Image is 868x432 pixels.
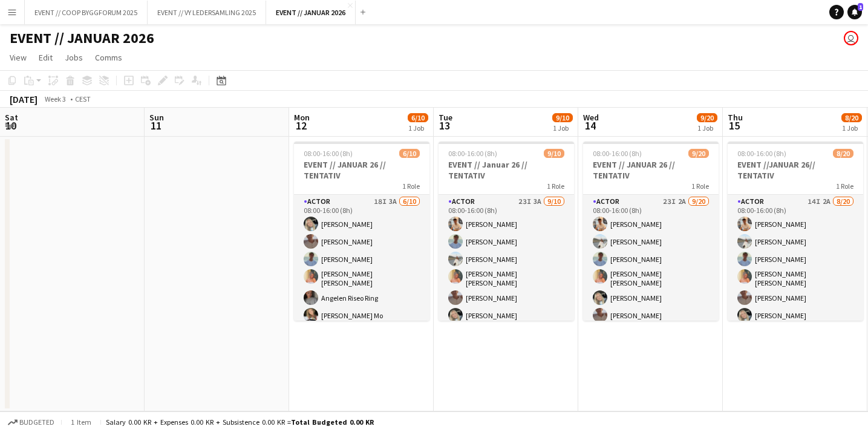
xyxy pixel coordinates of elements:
a: Edit [34,50,57,65]
div: Salary 0.00 KR + Expenses 0.00 KR + Subsistence 0.00 KR = [106,417,374,427]
span: 08:00-16:00 (8h) [737,149,786,158]
app-job-card: 08:00-16:00 (8h)9/20EVENT // JANUAR 26 // TENTATIV1 RoleActor23I2A9/2008:00-16:00 (8h)[PERSON_NAM... [583,142,719,321]
span: 08:00-16:00 (8h) [448,149,497,158]
button: Budgeted [6,416,56,429]
app-job-card: 08:00-16:00 (8h)9/10EVENT // Januar 26 // TENTATIV1 RoleActor23I3A9/1008:00-16:00 (8h)[PERSON_NAM... [439,142,574,321]
div: 1 Job [697,123,717,133]
span: Wed [583,112,599,123]
h3: EVENT // Januar 26 // TENTATIV [439,159,574,181]
button: EVENT // COOP BYGGFORUM 2025 [25,1,148,24]
a: View [5,50,31,65]
span: 1 Role [402,182,420,191]
span: 12 [292,119,310,133]
div: [DATE] [10,93,38,105]
span: 9/10 [544,149,564,158]
h3: EVENT // JANUAR 26 // TENTATIV [294,159,429,181]
span: 8/20 [833,149,853,158]
span: 9/10 [552,113,573,122]
span: Mon [294,112,310,123]
span: 14 [581,119,599,133]
button: EVENT // VY LEDERSAMLING 2025 [148,1,266,24]
span: 8/20 [841,113,862,122]
a: Jobs [60,50,88,65]
span: Budgeted [19,418,54,427]
span: Week 3 [40,94,70,103]
div: 1 Job [553,123,572,133]
app-job-card: 08:00-16:00 (8h)6/10EVENT // JANUAR 26 // TENTATIV1 RoleActor18I3A6/1008:00-16:00 (8h)[PERSON_NAM... [294,142,429,321]
span: 10 [3,119,18,133]
a: 1 [847,5,862,19]
h3: EVENT //JANUAR 26// TENTATIV [728,159,863,181]
span: Tue [439,112,452,123]
a: Comms [90,50,127,65]
span: Thu [728,112,743,123]
span: 1 [858,3,863,11]
span: 11 [148,119,164,133]
span: 1 Role [547,182,564,191]
div: 1 Job [408,123,428,133]
span: 15 [726,119,743,133]
h3: EVENT // JANUAR 26 // TENTATIV [583,159,719,181]
span: 6/10 [399,149,420,158]
app-card-role: Actor18I3A6/1008:00-16:00 (8h)[PERSON_NAME][PERSON_NAME][PERSON_NAME][PERSON_NAME] [PERSON_NAME]A... [294,195,429,398]
span: Jobs [65,52,83,63]
span: Edit [39,52,53,63]
span: 9/20 [697,113,717,122]
span: Sun [149,112,164,123]
span: 13 [437,119,452,133]
app-user-avatar: Rikke Bjørneng [844,31,858,45]
span: Sat [5,112,18,123]
span: 9/20 [688,149,709,158]
h1: EVENT // JANUAR 2026 [10,29,154,47]
span: Total Budgeted 0.00 KR [291,417,374,427]
app-card-role: Actor23I3A9/1008:00-16:00 (8h)[PERSON_NAME][PERSON_NAME][PERSON_NAME][PERSON_NAME] [PERSON_NAME][... [439,195,574,398]
span: 08:00-16:00 (8h) [304,149,353,158]
app-job-card: 08:00-16:00 (8h)8/20EVENT //JANUAR 26// TENTATIV1 RoleActor14I2A8/2008:00-16:00 (8h)[PERSON_NAME]... [728,142,863,321]
div: CEST [75,94,91,103]
button: EVENT // JANUAR 2026 [266,1,356,24]
div: 1 Job [842,123,861,133]
span: View [10,52,27,63]
span: 08:00-16:00 (8h) [593,149,642,158]
span: 1 Role [691,182,709,191]
span: 1 Role [836,182,853,191]
span: 1 item [67,417,96,427]
span: 6/10 [408,113,428,122]
span: Comms [95,52,122,63]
